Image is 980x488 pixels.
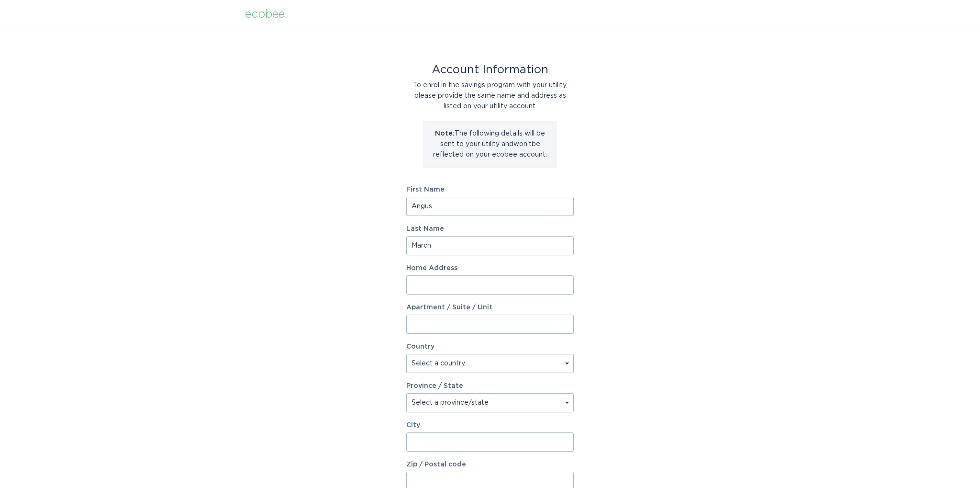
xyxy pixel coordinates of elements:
div: ecobee [245,9,285,20]
label: Province / State [406,383,463,389]
label: Country [406,343,434,350]
label: Apartment / Suite / Unit [406,304,574,311]
strong: Note: [435,130,455,137]
label: Home Address [406,265,574,272]
div: Account Information [406,65,574,75]
div: To enrol in the savings program with your utility, please provide the same name and address as li... [406,80,574,112]
label: Last Name [406,226,574,232]
label: First Name [406,186,574,193]
label: Zip / Postal code [406,461,574,468]
p: The following details will be sent to your utility and won't be reflected on your ecobee account. [430,128,550,160]
label: City [406,422,574,429]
